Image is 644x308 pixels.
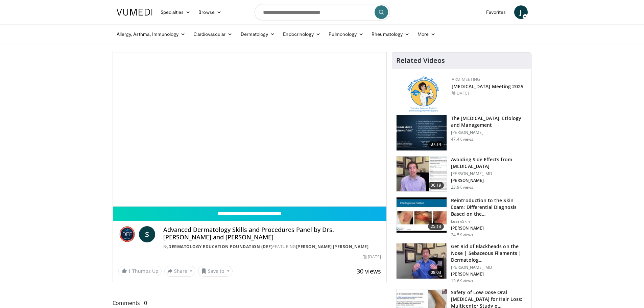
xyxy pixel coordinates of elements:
[428,141,444,148] span: 37:14
[451,219,527,224] p: LearnSkin
[198,266,233,277] button: Save to
[118,266,162,276] a: 1 Thumbs Up
[428,269,444,276] span: 08:03
[325,27,367,41] a: Pulmonology
[396,156,527,192] a: 06:19 Avoiding Side Effects from [MEDICAL_DATA] [PERSON_NAME], MD [PERSON_NAME] 23.9K views
[296,244,332,250] a: [PERSON_NAME]
[113,27,190,41] a: Allergy, Asthma, Immunology
[397,197,447,233] img: 022c50fb-a848-4cac-a9d8-ea0906b33a1b.150x105_q85_crop-smart_upscale.jpg
[451,278,473,284] p: 13.6K views
[396,115,527,151] a: 37:14 The [MEDICAL_DATA]: Etiology and Management [PERSON_NAME] 47.4K views
[113,299,387,307] span: Comments 0
[428,182,444,189] span: 06:19
[194,5,225,19] a: Browse
[357,267,381,275] span: 30 views
[451,156,527,170] h3: Avoiding Side Effects from [MEDICAL_DATA]
[451,178,527,183] p: [PERSON_NAME]
[164,266,196,277] button: Share
[189,27,236,41] a: Cardiovascular
[452,90,526,96] div: [DATE]
[333,244,369,250] a: [PERSON_NAME]
[482,5,510,19] a: Favorites
[397,157,447,192] img: 6f9900f7-f6e7-4fd7-bcbb-2a1dc7b7d476.150x105_q85_crop-smart_upscale.jpg
[451,130,527,135] p: [PERSON_NAME]
[128,268,131,274] span: 1
[113,52,387,207] video-js: Video Player
[451,171,527,176] p: [PERSON_NAME], MD
[514,5,528,19] a: J
[413,27,439,41] a: More
[163,244,381,250] div: By FEATURING ,
[428,223,444,230] span: 25:13
[452,76,480,82] a: ARM Meeting
[363,254,381,260] div: [DATE]
[139,226,155,242] a: S
[451,137,473,142] p: 47.4K views
[407,76,439,112] img: 89a28c6a-718a-466f-b4d1-7c1f06d8483b.png.150x105_q85_autocrop_double_scale_upscale_version-0.2.png
[367,27,413,41] a: Rheumatology
[451,243,527,263] h3: Get Rid of Blackheads on the Nose | Sebaceous Filaments | Dermatolog…
[451,115,527,128] h3: The [MEDICAL_DATA]: Etiology and Management
[451,226,527,231] p: [PERSON_NAME]
[255,4,390,20] input: Search topics, interventions
[163,226,381,241] h4: Advanced Dermatology Skills and Procedures Panel by Drs. [PERSON_NAME] and [PERSON_NAME]
[157,5,195,19] a: Specialties
[279,27,325,41] a: Endocrinology
[397,243,447,279] img: 54dc8b42-62c8-44d6-bda4-e2b4e6a7c56d.150x105_q85_crop-smart_upscale.jpg
[451,185,473,190] p: 23.9K views
[451,197,527,217] h3: Reintroduction to the Skin Exam: Differential Diagnosis Based on the…
[452,83,523,90] a: [MEDICAL_DATA] Meeting 2025
[397,115,447,150] img: c5af237d-e68a-4dd3-8521-77b3daf9ece4.150x105_q85_crop-smart_upscale.jpg
[237,27,279,41] a: Dermatology
[396,56,445,65] h4: Related Videos
[396,197,527,238] a: 25:13 Reintroduction to the Skin Exam: Differential Diagnosis Based on the… LearnSkin [PERSON_NAM...
[451,265,527,270] p: [PERSON_NAME], MD
[168,244,272,250] a: Dermatology Education Foundation (DEF)
[451,232,473,238] p: 24.5K views
[451,271,527,277] p: [PERSON_NAME]
[396,243,527,284] a: 08:03 Get Rid of Blackheads on the Nose | Sebaceous Filaments | Dermatolog… [PERSON_NAME], MD [PE...
[118,226,137,242] img: Dermatology Education Foundation (DEF)
[117,9,152,16] img: VuMedi Logo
